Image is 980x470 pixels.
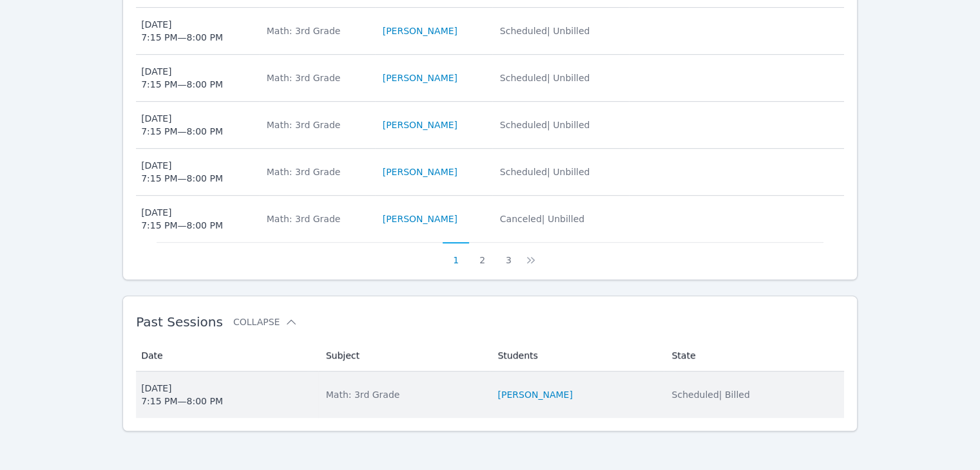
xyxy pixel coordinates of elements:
[500,73,590,83] span: Scheduled | Unbilled
[267,118,367,131] div: Math: 3rd Grade
[141,65,223,91] div: [DATE] 7:15 PM — 8:00 PM
[267,165,367,178] div: Math: 3rd Grade
[267,212,367,225] div: Math: 3rd Grade
[136,102,844,149] tr: [DATE]7:15 PM—8:00 PMMath: 3rd Grade[PERSON_NAME]Scheduled| Unbilled
[141,206,223,232] div: [DATE] 7:15 PM — 8:00 PM
[500,214,584,224] span: Canceled | Unbilled
[136,8,844,55] tr: [DATE]7:15 PM—8:00 PMMath: 3rd Grade[PERSON_NAME]Scheduled| Unbilled
[495,242,522,267] button: 3
[443,242,469,267] button: 1
[383,212,457,225] a: [PERSON_NAME]
[664,340,843,371] th: State
[267,24,367,37] div: Math: 3rd Grade
[136,314,223,330] span: Past Sessions
[383,118,457,131] a: [PERSON_NAME]
[141,112,223,138] div: [DATE] 7:15 PM — 8:00 PM
[383,24,457,37] a: [PERSON_NAME]
[136,371,844,418] tr: [DATE]7:15 PM—8:00 PMMath: 3rd Grade[PERSON_NAME]Scheduled| Billed
[500,26,590,36] span: Scheduled | Unbilled
[141,159,223,185] div: [DATE] 7:15 PM — 8:00 PM
[326,388,483,401] div: Math: 3rd Grade
[383,165,457,178] a: [PERSON_NAME]
[490,340,664,371] th: Students
[141,382,223,408] div: [DATE] 7:15 PM — 8:00 PM
[136,55,844,102] tr: [DATE]7:15 PM—8:00 PMMath: 3rd Grade[PERSON_NAME]Scheduled| Unbilled
[469,242,495,267] button: 2
[383,71,457,84] a: [PERSON_NAME]
[671,390,749,400] span: Scheduled | Billed
[500,167,590,177] span: Scheduled | Unbilled
[500,120,590,130] span: Scheduled | Unbilled
[267,71,367,84] div: Math: 3rd Grade
[318,340,490,371] th: Subject
[136,340,318,371] th: Date
[136,196,844,242] tr: [DATE]7:15 PM—8:00 PMMath: 3rd Grade[PERSON_NAME]Canceled| Unbilled
[233,315,298,328] button: Collapse
[136,149,844,196] tr: [DATE]7:15 PM—8:00 PMMath: 3rd Grade[PERSON_NAME]Scheduled| Unbilled
[497,388,572,401] a: [PERSON_NAME]
[141,18,223,44] div: [DATE] 7:15 PM — 8:00 PM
